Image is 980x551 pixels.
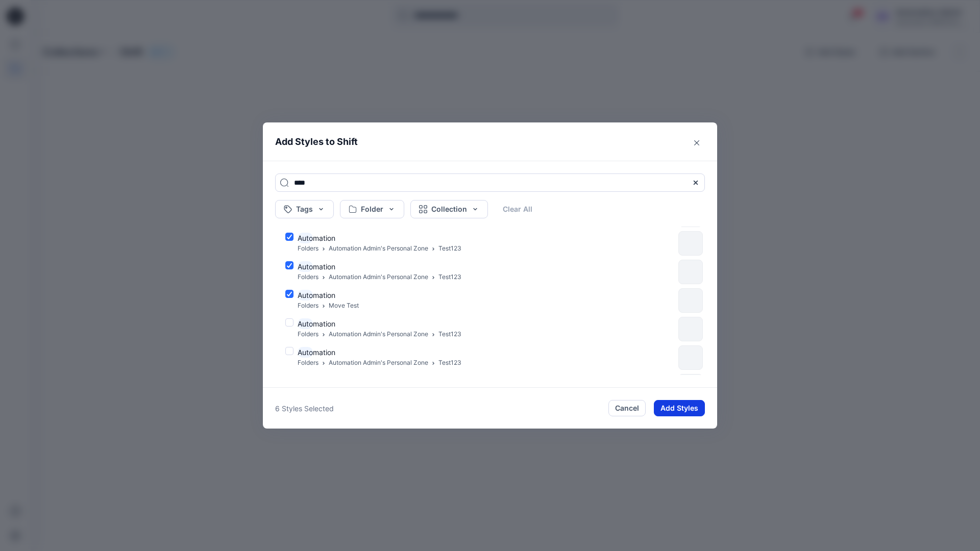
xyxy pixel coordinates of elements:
[329,358,428,368] p: Automation Admin's Personal Zone
[275,403,334,414] p: 6 Styles Selected
[298,329,318,340] p: Folders
[329,272,428,283] p: Automation Admin's Personal Zone
[298,272,318,283] p: Folders
[313,291,335,299] span: mation
[313,348,335,357] span: mation
[438,272,461,283] p: Test123
[689,135,705,151] button: Close
[438,329,461,340] p: Test123
[275,200,334,218] button: Tags
[298,233,313,243] mark: Auto
[438,243,461,254] p: Test123
[298,358,318,368] p: Folders
[438,358,461,368] p: Test123
[329,329,428,340] p: Automation Admin's Personal Zone
[298,318,313,329] mark: Auto
[263,122,717,161] header: Add Styles to Shift
[298,261,313,272] mark: Auto
[298,347,313,358] mark: Auto
[608,400,646,416] button: Cancel
[340,200,404,218] button: Folder
[313,262,335,271] span: mation
[329,300,359,311] p: Move Test
[313,234,335,242] span: mation
[654,400,705,416] button: Add Styles
[410,200,488,218] button: Collection
[329,243,428,254] p: Automation Admin's Personal Zone
[313,319,335,328] span: mation
[298,290,313,300] mark: Auto
[298,243,318,254] p: Folders
[298,300,318,311] p: Folders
